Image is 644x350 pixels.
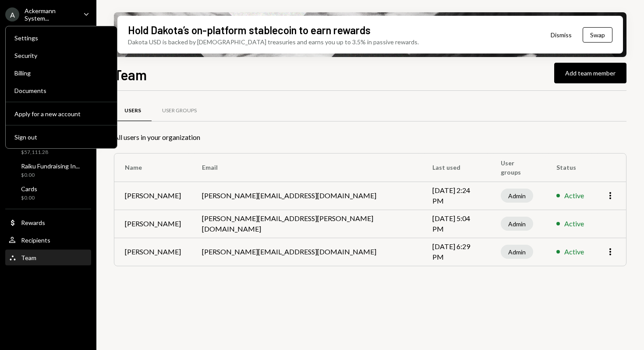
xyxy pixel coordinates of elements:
div: $0.00 [21,171,80,179]
a: User Groups [152,100,207,122]
td: [PERSON_NAME][EMAIL_ADDRESS][DOMAIN_NAME] [191,238,422,266]
td: [PERSON_NAME] [114,238,191,266]
div: Cards [21,185,37,193]
a: Raiku Fundraising In...$0.00 [5,160,91,181]
th: Last used [422,154,490,182]
a: Settings [9,30,113,46]
div: User Groups [162,107,197,114]
td: [PERSON_NAME][EMAIL_ADDRESS][DOMAIN_NAME] [191,182,422,210]
a: Security [9,47,113,63]
div: Admin [501,245,533,259]
a: Users [114,100,152,122]
div: $57,111.28 [21,149,62,156]
button: Sign out [9,129,113,145]
div: Ackermann System... [25,7,76,22]
a: Cards$0.00 [5,182,91,204]
div: A [5,7,19,21]
a: Rewards [5,214,91,230]
button: Dismiss [540,25,583,45]
div: Team [21,254,36,261]
th: Email [191,154,422,182]
div: Security [14,52,108,59]
h1: Team [114,66,147,83]
div: Sign out [14,133,108,141]
div: Hold Dakota’s on-platform stablecoin to earn rewards [128,23,371,37]
td: [PERSON_NAME] [114,182,191,210]
div: Documents [14,87,108,94]
div: Active [564,190,584,201]
a: Recipients [5,232,91,248]
td: [DATE] 6:29 PM [422,238,490,266]
th: User groups [490,154,546,182]
a: Team [5,250,91,265]
td: [DATE] 5:04 PM [422,210,490,238]
a: Documents [9,82,113,98]
td: [DATE] 2:24 PM [422,182,490,210]
td: [PERSON_NAME][EMAIL_ADDRESS][PERSON_NAME][DOMAIN_NAME] [191,210,422,238]
div: $0.00 [21,194,37,202]
div: Raiku Fundraising In... [21,162,80,170]
div: Billing [14,69,108,77]
div: Admin [501,189,533,203]
div: Active [564,218,584,229]
button: Add team member [554,63,626,83]
button: Apply for a new account [9,106,113,122]
a: Billing [9,65,113,81]
div: Admin [501,217,533,231]
button: Swap [583,27,612,43]
div: Recipients [21,236,50,244]
th: Status [546,154,594,182]
div: All users in your organization [114,132,626,143]
div: Users [124,107,141,114]
th: Name [114,154,191,182]
div: Rewards [21,219,45,226]
div: Apply for a new account [14,110,108,118]
td: [PERSON_NAME] [114,210,191,238]
div: Active [564,246,584,257]
div: Dakota USD is backed by [DEMOGRAPHIC_DATA] treasuries and earns you up to 3.5% in passive rewards. [128,37,419,46]
div: Settings [14,34,108,42]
